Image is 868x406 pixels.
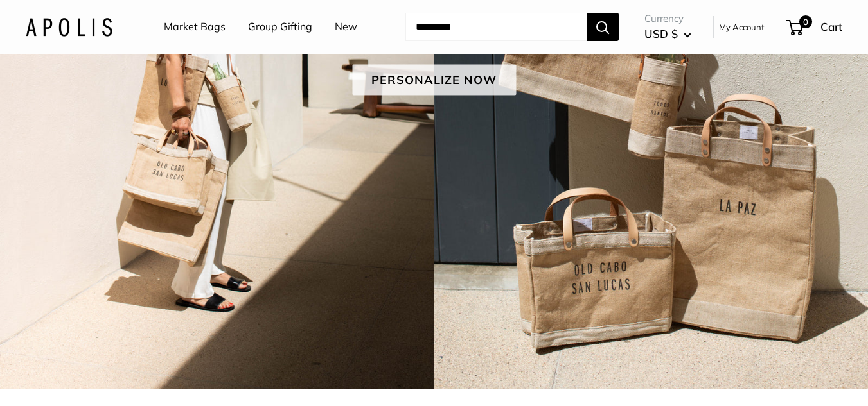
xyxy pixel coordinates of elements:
span: Currency [644,10,691,28]
a: My Account [719,19,765,35]
span: USD $ [644,27,678,40]
a: Market Bags [164,17,226,37]
img: Apolis [26,17,112,36]
input: Search... [405,13,587,41]
a: 0 Cart [787,17,842,37]
span: 0 [799,15,812,28]
button: USD $ [644,24,691,44]
a: New [335,17,357,37]
a: Group Gifting [248,17,312,37]
a: Personalize Now [352,65,516,96]
span: Cart [820,20,842,33]
button: Search [587,13,619,41]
